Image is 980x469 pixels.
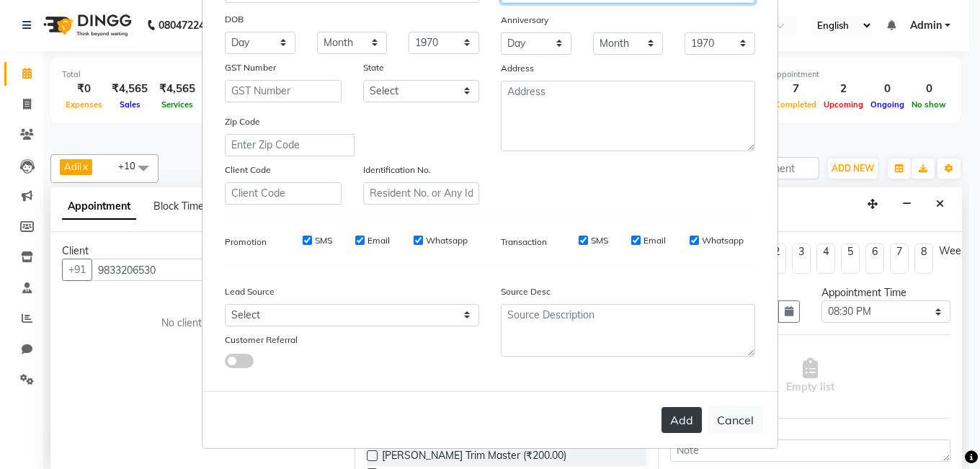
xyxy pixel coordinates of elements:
[225,115,260,128] label: Zip Code
[426,234,468,247] label: Whatsapp
[591,234,608,247] label: SMS
[225,236,267,249] label: Promotion
[501,14,548,27] label: Anniversary
[225,334,298,347] label: Customer Referral
[225,13,244,26] label: DOB
[367,234,390,247] label: Email
[501,62,534,75] label: Address
[363,164,431,177] label: Identification No.
[501,236,547,249] label: Transaction
[315,234,332,247] label: SMS
[225,285,275,298] label: Lead Source
[661,407,702,433] button: Add
[708,406,763,434] button: Cancel
[225,134,355,156] input: Enter Zip Code
[225,80,342,102] input: GST Number
[643,234,666,247] label: Email
[363,182,480,205] input: Resident No. or Any Id
[225,164,271,177] label: Client Code
[501,285,551,298] label: Source Desc
[225,61,276,74] label: GST Number
[225,182,342,205] input: Client Code
[363,61,384,74] label: State
[702,234,744,247] label: Whatsapp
